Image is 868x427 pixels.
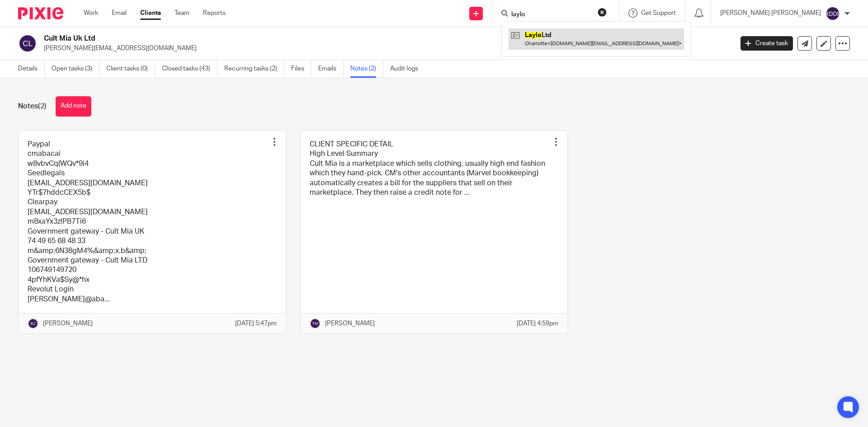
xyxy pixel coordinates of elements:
[235,319,277,328] p: [DATE] 5:47pm
[310,318,321,329] img: svg%3E
[56,96,91,117] button: Add note
[641,10,676,16] span: Get Support
[175,9,189,18] a: Team
[106,60,155,78] a: Client tasks (0)
[44,44,727,53] p: [PERSON_NAME][EMAIL_ADDRESS][DOMAIN_NAME]
[390,60,425,78] a: Audit logs
[38,103,47,110] span: (2)
[18,102,47,111] h1: Notes
[43,319,93,328] p: [PERSON_NAME]
[350,60,383,78] a: Notes (2)
[52,60,99,78] a: Open tasks (3)
[510,11,592,19] input: Search
[318,60,344,78] a: Emails
[162,60,217,78] a: Closed tasks (43)
[720,9,821,18] p: [PERSON_NAME] [PERSON_NAME]
[598,8,607,17] button: Clear
[224,60,284,78] a: Recurring tasks (2)
[741,36,793,51] a: Create task
[112,9,127,18] a: Email
[291,60,311,78] a: Files
[18,60,45,78] a: Details
[44,34,590,43] h2: Cult Mia Uk Ltd
[517,319,558,328] p: [DATE] 4:59pm
[18,34,37,53] img: svg%3E
[325,319,375,328] p: [PERSON_NAME]
[140,9,161,18] a: Clients
[826,6,840,21] img: svg%3E
[84,9,98,18] a: Work
[28,318,38,329] img: svg%3E
[203,9,226,18] a: Reports
[18,7,63,19] img: Pixie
